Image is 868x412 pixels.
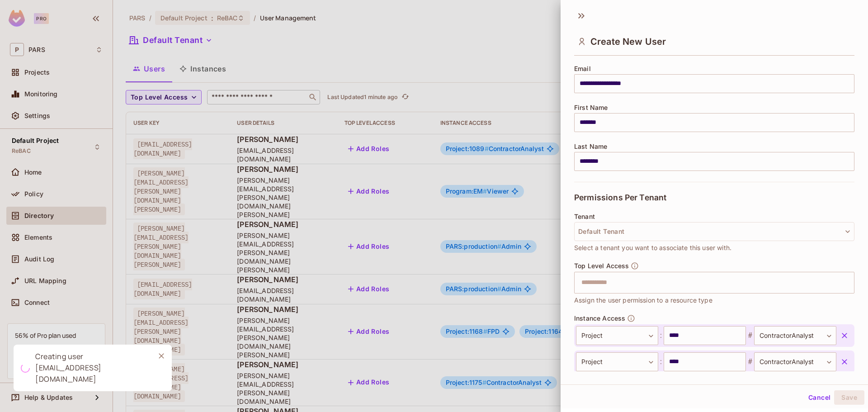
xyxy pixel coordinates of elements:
span: : [658,330,664,341]
span: # [746,356,754,367]
span: Permissions Per Tenant [574,193,666,202]
span: Select a tenant you want to associate this user with. [574,243,731,253]
span: First Name [574,104,608,111]
span: Tenant [574,213,595,220]
button: Cancel [805,390,834,405]
button: Save [834,390,864,405]
span: Assign the user permission to a resource type [574,295,712,305]
div: Project [576,352,658,371]
button: Close [155,349,168,363]
div: ContractorAnalyst [754,326,836,345]
div: Creating user [EMAIL_ADDRESS][DOMAIN_NAME] [35,351,147,385]
button: Default Tenant [574,222,854,241]
span: # [746,330,754,341]
button: Open [849,281,851,283]
div: Project [576,326,658,345]
span: Instance Access [574,315,625,322]
span: Email [574,65,591,72]
span: Last Name [574,143,607,150]
span: Create New User [590,36,666,47]
div: ContractorAnalyst [754,352,836,371]
span: Top Level Access [574,262,629,270]
span: : [658,356,664,367]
